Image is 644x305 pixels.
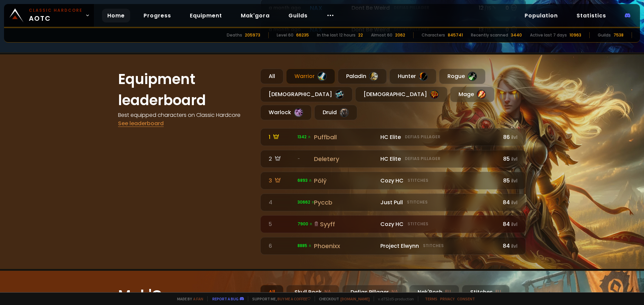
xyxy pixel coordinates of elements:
div: 84 [500,220,518,228]
small: Defias Pillager [405,134,440,140]
a: Progress [138,9,176,22]
div: 3 [269,176,293,185]
h1: Equipment leaderboard [118,69,252,111]
a: a fan [193,296,203,301]
small: EU [445,289,451,295]
div: HC Elite [380,133,496,141]
div: [DEMOGRAPHIC_DATA] [260,87,353,102]
div: All [260,69,283,84]
a: Mak'gora [235,9,275,22]
div: All [260,285,283,299]
small: Classic Hardcore [29,7,83,13]
div: 1 [269,133,293,141]
div: Druid [314,105,357,120]
div: Pölÿ [314,176,376,185]
span: 6893 [298,177,312,183]
a: Terms [425,296,437,301]
div: Syyff [314,220,376,229]
div: 85 [500,155,518,163]
div: Warrior [286,69,335,84]
div: Cozy HC [380,220,496,228]
small: Stitches [408,221,428,227]
div: 3440 [511,32,522,38]
div: Skull Rock [286,285,339,299]
span: 7900 [298,221,313,227]
a: Consent [457,296,475,301]
div: Nek'Rosh [409,285,459,299]
small: Stitches [407,199,428,205]
div: 6 [269,242,293,250]
small: Stitches [423,243,444,249]
a: Report a bug [212,296,238,301]
div: 84 [500,198,518,207]
div: Deletery [314,154,376,163]
span: v. d752d5 - production [374,296,414,301]
small: ilvl [511,200,518,206]
div: [DEMOGRAPHIC_DATA] [355,87,447,102]
small: EU [495,289,501,295]
a: Statistics [571,9,611,22]
small: ilvl [511,156,518,162]
h4: Best equipped characters on Classic Hardcore [118,111,252,119]
a: Population [519,9,563,22]
div: Active last 7 days [530,32,567,38]
span: Made by [173,296,203,301]
div: Level 60 [277,32,293,38]
div: Hunter [389,69,436,84]
span: Support me, [248,296,311,301]
div: Just Pull [380,198,496,207]
div: 205973 [245,32,260,38]
div: Guilds [598,32,611,38]
div: In the last 12 hours [317,32,356,38]
small: NA [391,289,398,295]
div: 66235 [296,32,309,38]
div: Stitches [462,285,509,299]
span: - [298,156,300,162]
a: 4 30662 Pyccb Just PullStitches84ilvl [260,194,526,211]
span: 8885 [298,243,312,249]
a: 3 6893 Pölÿ Cozy HCStitches85ilvl [260,172,526,189]
a: [DOMAIN_NAME] [340,296,370,301]
div: Phoenixx [314,241,376,250]
a: Equipment [184,9,227,22]
small: ilvl [511,243,518,249]
a: Home [102,9,130,22]
div: 85 [500,176,518,185]
div: Project Elwynn [380,242,496,250]
span: 1342 [298,134,311,140]
span: AOTC [29,7,83,23]
small: ilvl [511,134,518,141]
div: 7538 [613,32,624,38]
div: HC Elite [380,155,496,163]
div: Defias Pillager [342,285,407,299]
small: NA [324,289,331,295]
div: Warlock [260,105,312,120]
a: Classic HardcoreAOTC [4,4,94,27]
div: Puffball [314,133,376,142]
a: Guilds [283,9,313,22]
div: 5 [269,220,293,228]
div: Paladin [338,69,387,84]
div: 84 [500,242,518,250]
a: 1 1342 Puffball HC EliteDefias Pillager86ilvl [260,128,526,146]
div: Characters [422,32,445,38]
div: Rogue [439,69,485,84]
small: ilvl [511,221,518,228]
div: 22 [358,32,363,38]
div: 4 [269,198,293,207]
a: 2 -Deletery HC EliteDefias Pillager85ilvl [260,150,526,168]
div: Recently scanned [471,32,508,38]
small: ilvl [511,178,518,184]
div: 10963 [570,32,581,38]
div: 2 [269,155,293,163]
a: 6 8885 Phoenixx Project ElwynnStitches84ilvl [260,237,526,255]
div: Mage [450,87,494,102]
div: Almost 60 [371,32,392,38]
div: 845741 [448,32,463,38]
div: Cozy HC [380,176,496,185]
a: See leaderboard [118,120,164,127]
a: Buy me a coffee [277,296,311,301]
small: Defias Pillager [405,156,440,162]
span: Checkout [315,296,370,301]
div: Deaths [227,32,242,38]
